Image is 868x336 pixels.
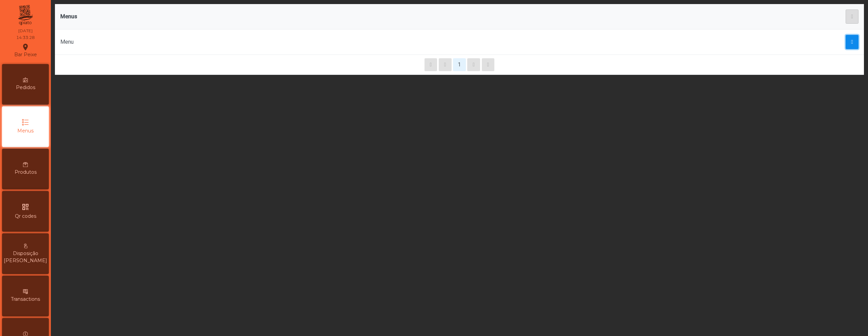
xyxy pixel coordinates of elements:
i: qr_code [21,203,29,211]
div: Menu [60,38,487,46]
img: qpiato [17,3,34,27]
span: Qr codes [15,213,36,220]
div: 14:33:28 [16,35,35,41]
th: Menus [55,4,492,29]
i: location_on [21,43,29,51]
div: [DATE] [18,28,33,34]
span: Pedidos [16,84,35,91]
button: 1 [453,58,466,71]
span: Transactions [11,296,40,303]
div: Bar Peixe [14,42,37,59]
span: Produtos [15,169,37,176]
span: Menus [17,127,34,134]
span: Disposição [PERSON_NAME] [4,250,47,264]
